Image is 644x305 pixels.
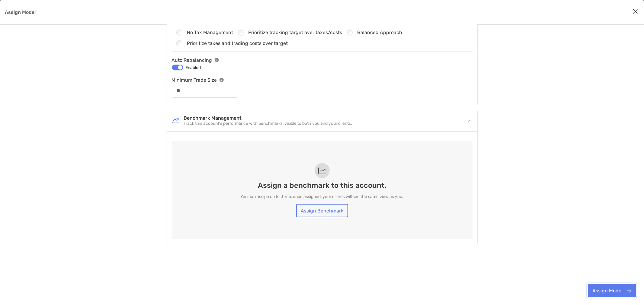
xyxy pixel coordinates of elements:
[219,78,224,82] img: info tooltip
[215,58,219,62] img: info tooltip
[167,110,477,131] div: icon arrowBenchmark ManagementBenchmark ManagementTrack this account’s performance with benchmark...
[258,182,386,189] p: Assign a benchmark to this account.
[296,204,348,217] a: Assign Benchmark
[588,284,636,297] button: Assign Model
[187,41,288,46] label: Prioritize taxes and trading costs over target
[184,116,352,121] h4: Benchmark Management
[172,56,212,64] p: Auto Rebalancing
[187,30,233,35] label: No Tax Management
[468,119,473,123] img: icon arrow
[248,30,342,35] label: Prioritize tracking target over taxes/costs
[186,64,201,71] p: Enabled
[172,116,179,124] img: Benchmark Management
[5,8,36,16] p: Assign Model
[241,193,404,200] p: You can assign up to three, once assigned, your clients will see the same view as you.
[184,121,352,126] p: Track this account’s performance with benchmarks, visible to both you and your clients.
[172,76,217,84] p: Minimum Trade Size
[631,7,640,16] button: Close modal
[357,30,402,35] label: Balanced Approach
